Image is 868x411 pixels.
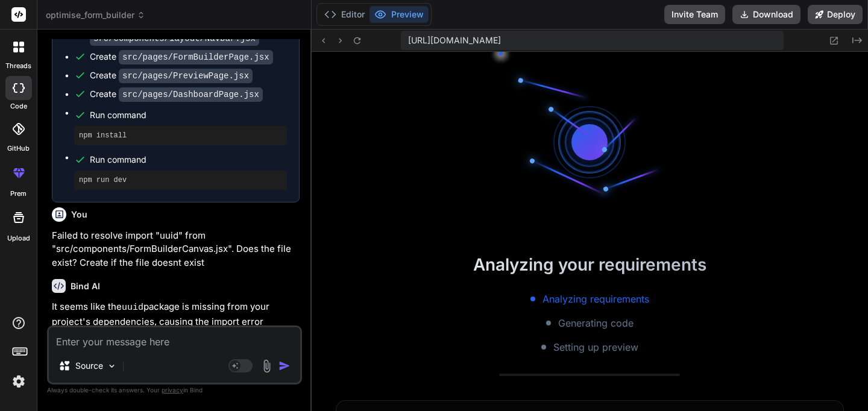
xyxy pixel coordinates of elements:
code: src/pages/PreviewPage.jsx [119,69,253,83]
span: Analyzing requirements [542,292,649,306]
p: Always double-check its answers. Your in Bind [47,384,302,396]
div: Create [90,20,287,45]
button: Preview [370,6,429,23]
pre: npm install [79,131,282,140]
span: [URL][DOMAIN_NAME] [408,34,501,46]
pre: npm run dev [79,175,282,185]
span: privacy [162,386,183,394]
code: uuid [122,303,143,313]
img: settings [8,371,29,392]
button: Download [732,5,800,24]
h2: Analyzing your requirements [312,252,868,277]
span: Run command [90,154,287,166]
div: Create [90,88,263,101]
h6: You [71,209,87,221]
img: Pick Models [107,361,117,371]
p: Failed to resolve import "uuid" from "src/components/FormBuilderCanvas.jsx". Does the file exist?... [52,229,300,270]
p: It seems like the package is missing from your project's dependencies, causing the import error i... [52,300,300,373]
img: attachment [260,359,274,373]
span: Run command [90,109,287,121]
code: src/pages/DashboardPage.jsx [119,87,263,102]
h6: Bind AI [71,280,100,292]
button: Editor [319,6,370,23]
button: Invite Team [664,5,725,24]
img: icon [278,360,291,372]
p: Source [75,360,103,372]
label: Upload [7,233,30,243]
label: code [10,101,27,111]
label: threads [5,61,31,71]
span: Generating code [558,316,634,330]
code: src/pages/FormBuilderPage.jsx [119,50,273,64]
label: GitHub [7,143,30,154]
div: Create [90,51,273,63]
label: prem [10,189,27,199]
span: Setting up preview [553,340,638,354]
span: optimise_form_builder [46,9,145,21]
div: Create [90,69,253,82]
button: Deploy [808,5,863,24]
